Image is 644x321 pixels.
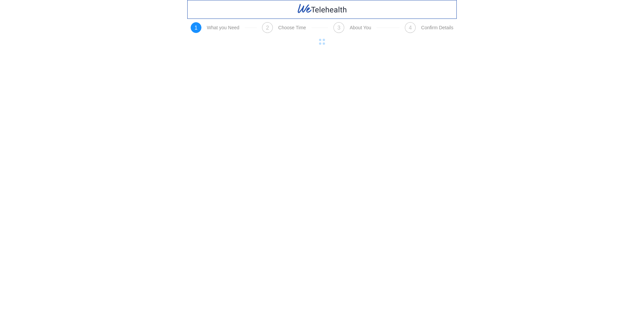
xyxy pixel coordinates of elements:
span: 2 [266,25,269,31]
div: Confirm Details [421,25,453,30]
span: 1 [195,25,198,31]
div: What you Need [207,25,239,30]
div: Choose Time [278,25,306,30]
span: 4 [409,25,412,31]
div: About You [350,25,371,30]
img: WeTelehealth [297,3,348,14]
span: 3 [337,25,341,31]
